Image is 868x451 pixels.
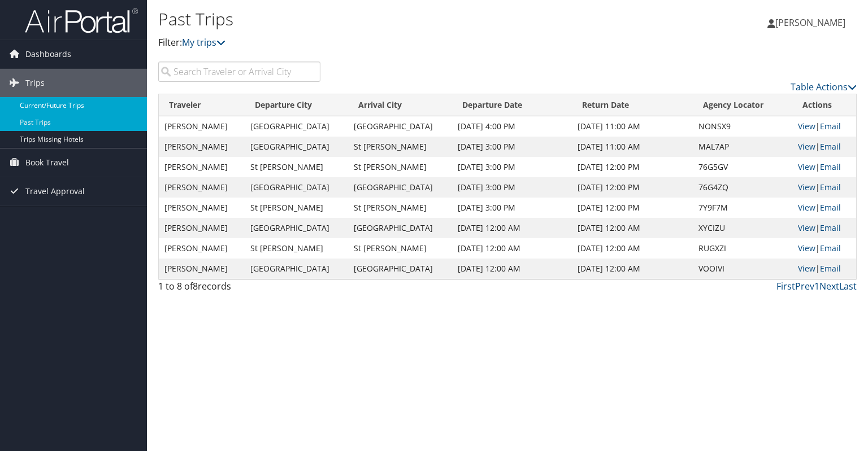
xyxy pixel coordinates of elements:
[348,259,452,279] td: [GEOGRAPHIC_DATA]
[693,157,793,177] td: 76G5GV
[452,238,572,259] td: [DATE] 12:00 AM
[159,177,245,198] td: [PERSON_NAME]
[245,116,349,137] td: [GEOGRAPHIC_DATA]
[159,116,245,137] td: [PERSON_NAME]
[348,157,452,177] td: St [PERSON_NAME]
[25,69,45,97] span: Trips
[693,259,793,279] td: VOOIVI
[798,202,815,213] a: View
[775,16,845,29] span: [PERSON_NAME]
[452,94,572,116] th: Departure Date: activate to sort column ascending
[767,6,857,40] a: [PERSON_NAME]
[572,198,693,218] td: [DATE] 12:00 PM
[159,218,245,238] td: [PERSON_NAME]
[798,182,815,192] a: View
[572,177,693,198] td: [DATE] 12:00 PM
[452,137,572,157] td: [DATE] 3:00 PM
[798,121,815,132] a: View
[792,94,856,116] th: Actions
[572,259,693,279] td: [DATE] 12:00 AM
[693,116,793,137] td: NONSX9
[348,137,452,157] td: St [PERSON_NAME]
[693,94,793,116] th: Agency Locator: activate to sort column ascending
[159,137,245,157] td: [PERSON_NAME]
[572,157,693,177] td: [DATE] 12:00 PM
[245,218,349,238] td: [GEOGRAPHIC_DATA]
[452,198,572,218] td: [DATE] 3:00 PM
[792,198,856,218] td: |
[572,137,693,157] td: [DATE] 11:00 AM
[792,157,856,177] td: |
[820,161,841,172] a: Email
[348,198,452,218] td: St [PERSON_NAME]
[572,94,693,116] th: Return Date: activate to sort column ascending
[795,280,814,292] a: Prev
[820,182,841,192] a: Email
[452,116,572,137] td: [DATE] 4:00 PM
[820,222,841,233] a: Email
[798,243,815,253] a: View
[820,202,841,213] a: Email
[159,94,245,116] th: Traveler: activate to sort column ascending
[798,141,815,152] a: View
[791,81,857,93] a: Table Actions
[820,263,841,274] a: Email
[693,137,793,157] td: MAL7AP
[792,177,856,198] td: |
[159,238,245,259] td: [PERSON_NAME]
[819,280,839,292] a: Next
[798,222,815,233] a: View
[820,141,841,152] a: Email
[245,259,349,279] td: [GEOGRAPHIC_DATA]
[245,238,349,259] td: St [PERSON_NAME]
[693,198,793,218] td: 7Y9F7M
[245,177,349,198] td: [GEOGRAPHIC_DATA]
[452,259,572,279] td: [DATE] 12:00 AM
[820,121,841,132] a: Email
[158,62,320,82] input: Search Traveler or Arrival City
[792,218,856,238] td: |
[814,280,819,292] a: 1
[839,280,857,292] a: Last
[792,137,856,157] td: |
[348,238,452,259] td: St [PERSON_NAME]
[693,238,793,259] td: RUGXZI
[798,161,815,172] a: View
[792,238,856,259] td: |
[158,279,320,299] div: 1 to 8 of records
[348,94,452,116] th: Arrival City: activate to sort column ascending
[245,157,349,177] td: St [PERSON_NAME]
[245,137,349,157] td: [GEOGRAPHIC_DATA]
[572,218,693,238] td: [DATE] 12:00 AM
[348,116,452,137] td: [GEOGRAPHIC_DATA]
[159,198,245,218] td: [PERSON_NAME]
[452,218,572,238] td: [DATE] 12:00 AM
[25,148,69,177] span: Book Travel
[25,40,71,68] span: Dashboards
[693,177,793,198] td: 76G4ZQ
[572,116,693,137] td: [DATE] 11:00 AM
[159,259,245,279] td: [PERSON_NAME]
[193,280,198,292] span: 8
[452,157,572,177] td: [DATE] 3:00 PM
[348,218,452,238] td: [GEOGRAPHIC_DATA]
[798,263,815,274] a: View
[572,238,693,259] td: [DATE] 12:00 AM
[792,116,856,137] td: |
[776,280,795,292] a: First
[693,218,793,238] td: XYCIZU
[348,177,452,198] td: [GEOGRAPHIC_DATA]
[25,7,138,34] img: airportal-logo.png
[159,157,245,177] td: [PERSON_NAME]
[182,36,225,49] a: My trips
[820,243,841,253] a: Email
[792,259,856,279] td: |
[25,177,85,205] span: Travel Approval
[452,177,572,198] td: [DATE] 3:00 PM
[245,94,349,116] th: Departure City: activate to sort column ascending
[245,198,349,218] td: St [PERSON_NAME]
[158,36,624,50] p: Filter:
[158,7,624,31] h1: Past Trips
